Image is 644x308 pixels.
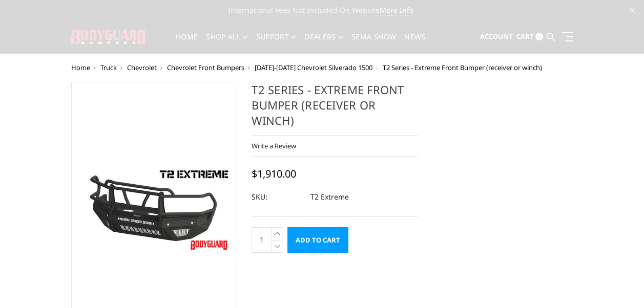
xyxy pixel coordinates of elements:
span: $1,910.00 [252,167,296,181]
a: Support [256,33,297,53]
dd: T2 Extreme [310,188,349,206]
a: Chevrolet [127,63,157,72]
span: Cart [516,32,534,41]
a: Cart 0 [516,23,543,51]
span: Account [480,32,513,41]
a: Write a Review [252,141,296,150]
a: More Info [380,5,413,15]
span: 0 [535,33,543,40]
a: [DATE]-[DATE] Chevrolet Silverado 1500 [255,63,372,72]
a: shop all [206,33,247,53]
a: Dealers [304,33,343,53]
a: Home [71,63,90,72]
a: SEMA Show [351,33,396,53]
span: T2 Series - Extreme Front Bumper (receiver or winch) [383,63,542,72]
img: T2 Series - Extreme Front Bumper (receiver or winch) [74,165,235,255]
dt: SKU: [252,188,303,206]
a: Home [176,33,198,53]
input: Add to Cart [287,227,348,253]
a: Account [480,23,513,51]
a: Chevrolet Front Bumpers [167,63,244,72]
img: BODYGUARD BUMPERS [71,30,147,45]
a: News [404,33,425,53]
a: Truck [100,63,117,72]
h1: T2 Series - Extreme Front Bumper (receiver or winch) [252,82,418,136]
